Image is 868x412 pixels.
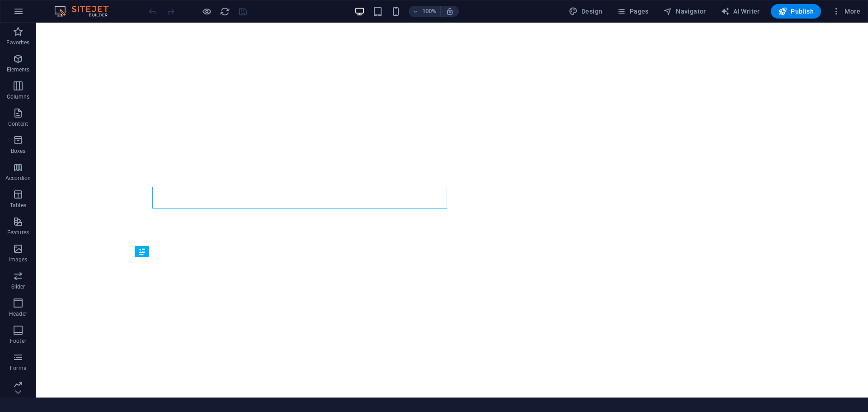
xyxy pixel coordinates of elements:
[565,4,606,19] button: Design
[10,365,26,372] p: Forms
[9,310,27,317] p: Header
[828,4,864,19] button: More
[8,120,28,128] p: Content
[717,4,764,19] button: AI Writer
[52,6,120,17] img: Editor Logo
[219,6,230,17] button: reload
[409,6,441,17] button: 100%
[569,7,603,16] span: Design
[613,4,652,19] button: Pages
[7,66,30,73] p: Elements
[778,7,814,16] span: Publish
[617,7,648,16] span: Pages
[6,39,29,46] p: Favorites
[771,4,821,19] button: Publish
[446,7,454,15] i: On resize automatically adjust zoom level to fit chosen device.
[201,6,212,17] button: Click here to leave preview mode and continue editing
[721,7,760,16] span: AI Writer
[11,147,26,155] p: Boxes
[565,4,606,19] div: Design (Ctrl+Alt+Y)
[660,4,710,19] button: Navigator
[422,6,437,17] h6: 100%
[11,283,25,290] p: Slider
[663,7,706,16] span: Navigator
[832,7,860,16] span: More
[9,256,28,263] p: Images
[220,6,230,17] i: Reload page
[5,175,31,182] p: Accordion
[7,93,29,100] p: Columns
[7,229,29,236] p: Features
[10,337,26,345] p: Footer
[10,202,26,209] p: Tables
